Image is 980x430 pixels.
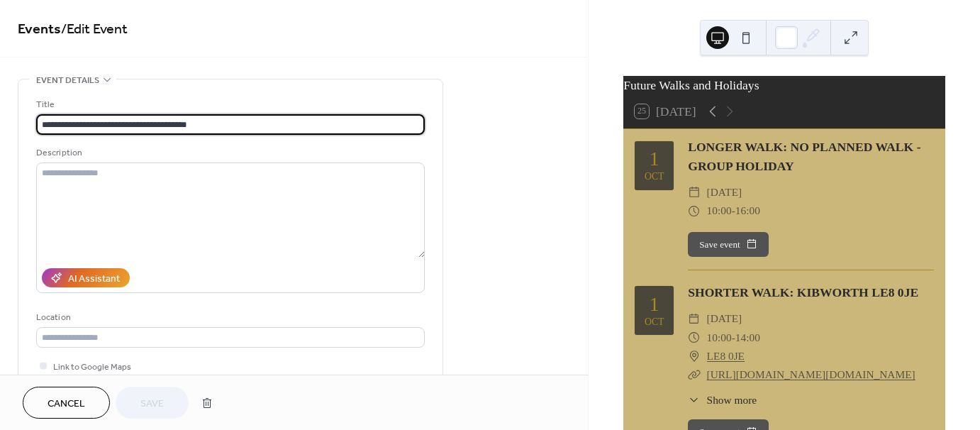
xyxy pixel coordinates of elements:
[688,392,701,408] div: ​
[645,172,664,182] div: Oct
[42,268,130,287] button: AI Assistant
[650,294,659,314] div: 1
[688,392,757,408] button: ​Show more
[36,310,422,325] div: Location
[36,97,422,112] div: Title
[707,368,915,380] a: [URL][DOMAIN_NAME][DOMAIN_NAME]
[707,392,757,408] span: Show more
[688,232,769,258] button: Save event
[707,202,732,220] span: 10:00
[650,149,659,169] div: 1
[688,365,701,384] div: ​
[707,347,745,365] a: LE8 0JE
[735,329,760,347] span: 14:00
[36,145,422,160] div: Description
[732,329,735,347] span: -
[53,360,131,375] span: Link to Google Maps
[688,183,701,202] div: ​
[707,329,732,347] span: 10:00
[688,285,918,299] a: SHORTER WALK: KIBWORTH LE8 0JE
[645,317,664,327] div: Oct
[18,16,61,43] a: Events
[735,202,760,220] span: 16:00
[623,76,945,94] div: Future Walks and Holidays
[707,183,742,202] span: [DATE]
[36,73,99,88] span: Event details
[688,138,934,175] div: LONGER WALK: NO PLANNED WALK - GROUP HOLIDAY
[48,397,85,412] span: Cancel
[707,309,742,328] span: [DATE]
[688,347,701,365] div: ​
[68,272,120,287] div: AI Assistant
[688,309,701,328] div: ​
[732,202,735,220] span: -
[23,387,110,419] button: Cancel
[688,329,701,347] div: ​
[61,16,128,43] span: / Edit Event
[688,202,701,220] div: ​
